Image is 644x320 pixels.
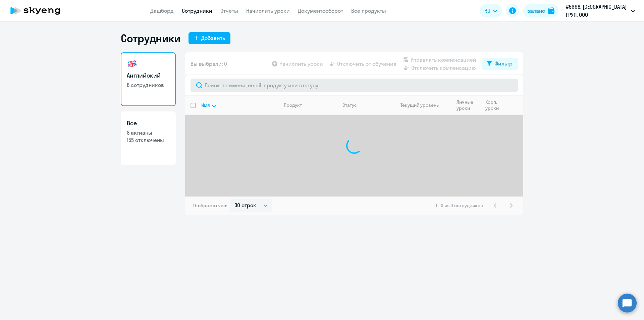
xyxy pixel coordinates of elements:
div: Статус [342,102,357,108]
a: Английский8 сотрудников [121,52,176,106]
a: Дашборд [150,7,174,14]
h3: Все [127,119,170,128]
a: Все продукты [351,7,386,14]
h1: Сотрудники [121,32,180,45]
button: Балансbalance [523,4,558,17]
span: RU [484,7,490,15]
img: english [127,58,138,69]
div: Имя [201,102,278,108]
button: RU [480,4,502,17]
span: 1 - 0 из 0 сотрудников [436,202,483,209]
div: Баланс [527,7,545,15]
a: Сотрудники [182,7,212,14]
div: Имя [201,102,210,108]
img: balance [548,7,554,14]
button: Фильтр [482,58,518,70]
button: #5698, [GEOGRAPHIC_DATA] ГРУП, ООО [562,3,638,19]
div: Текущий уровень [394,102,451,108]
div: Личные уроки [457,99,480,111]
p: 8 активны [127,129,170,136]
div: Фильтр [494,59,513,67]
div: Текущий уровень [400,102,439,108]
p: 155 отключены [127,136,170,144]
p: #5698, [GEOGRAPHIC_DATA] ГРУП, ООО [566,3,628,19]
div: Добавить [201,34,225,42]
div: Продукт [284,102,302,108]
input: Поиск по имени, email, продукту или статусу [191,79,518,92]
span: Отображать по: [193,202,227,209]
a: Документооборот [298,7,343,14]
a: Начислить уроки [246,7,290,14]
p: 8 сотрудников [127,81,170,89]
a: Отчеты [220,7,238,14]
button: Добавить [189,32,230,44]
span: Вы выбрали: 0 [191,60,227,68]
a: Все8 активны155 отключены [121,111,176,165]
h3: Английский [127,71,170,80]
div: Корп. уроки [485,99,504,111]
